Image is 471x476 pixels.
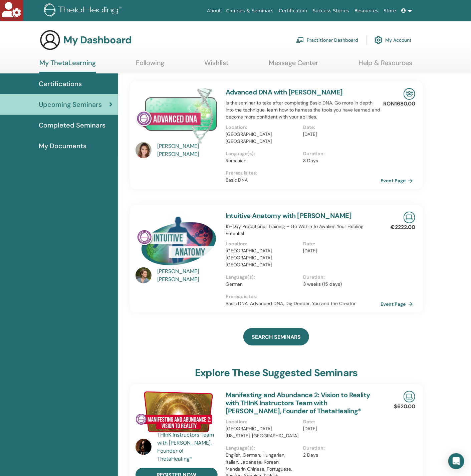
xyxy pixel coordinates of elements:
a: Resources [352,5,381,17]
a: Intuitive Anatomy with [PERSON_NAME] [226,211,352,220]
a: Event Page [381,176,416,186]
p: [GEOGRAPHIC_DATA], [US_STATE], [GEOGRAPHIC_DATA] [226,425,299,439]
img: chalkboard-teacher.svg [296,37,304,43]
img: cog.svg [375,34,383,46]
a: Advanced DNA with [PERSON_NAME] [226,88,343,96]
p: Duration : [303,274,377,281]
p: Language(s) : [226,150,299,157]
p: Date : [303,418,377,425]
img: Live Online Seminar [404,391,415,403]
img: Live Online Seminar [404,212,415,223]
p: Location : [226,418,299,425]
img: logo.png [44,3,124,18]
h3: explore these suggested seminars [195,367,358,379]
p: $620.00 [394,403,415,411]
p: 15-Day Practitioner Training – Go Within to Awaken Your Healing Potential [226,223,381,237]
div: Open Intercom Messenger [448,453,464,469]
img: default.jpg [136,439,152,455]
span: SEARCH SEMINARS [252,333,301,340]
a: My Account [375,33,412,47]
img: default.jpg [136,267,152,283]
span: Certifications [39,79,82,89]
a: Certification [276,5,310,17]
a: Following [136,59,164,72]
a: Manifesting and Abundance 2: Vision to Reality with THInK Instructors Team with [PERSON_NAME], Fo... [226,391,370,415]
a: Success Stories [310,5,352,17]
a: [PERSON_NAME] [PERSON_NAME] [157,142,219,158]
span: Upcoming Seminars [39,99,102,109]
a: Practitioner Dashboard [296,33,358,47]
a: Store [381,5,399,17]
p: is the seminar to take after completing Basic DNA. Go more in depth into the technique, learn how... [226,99,381,121]
a: Message Center [269,59,318,72]
img: Intuitive Anatomy [136,212,218,269]
h3: My Dashboard [63,34,132,46]
p: Romanian [226,157,299,164]
p: [DATE] [303,425,377,432]
p: Duration : [303,150,377,157]
a: SEARCH SEMINARS [243,328,309,345]
p: 3 weeks (15 days) [303,281,377,288]
p: RON1680.00 [383,100,415,108]
img: default.jpg [136,142,152,158]
p: Prerequisites : [226,170,381,177]
p: Duration : [303,445,377,452]
p: 2 Days [303,452,377,459]
p: [GEOGRAPHIC_DATA], [GEOGRAPHIC_DATA] [226,131,299,145]
p: [DATE] [303,131,377,138]
a: Courses & Seminars [224,5,276,17]
p: Language(s) : [226,274,299,281]
span: My Documents [39,141,86,151]
p: Basic DNA, Advanced DNA, Dig Deeper, You and the Creator [226,300,381,307]
a: THInK Instructors Team with [PERSON_NAME], Founder of ThetaHealing® [157,431,219,463]
a: My ThetaLearning [39,59,96,73]
img: generic-user-icon.jpg [39,29,61,51]
a: About [204,5,223,17]
p: Date : [303,240,377,247]
p: Date : [303,124,377,131]
p: 3 Days [303,157,377,164]
a: Event Page [381,299,416,309]
p: German [226,281,299,288]
a: Wishlist [205,59,229,72]
img: Advanced DNA [136,88,218,144]
p: Location : [226,124,299,131]
p: Language(s) : [226,445,299,452]
p: €2222.00 [391,223,415,231]
span: Completed Seminars [39,120,105,130]
a: [PERSON_NAME] [PERSON_NAME] [157,267,219,283]
p: Prerequisites : [226,293,381,300]
p: Basic DNA [226,177,381,184]
p: Location : [226,240,299,247]
img: In-Person Seminar [404,88,415,100]
p: [GEOGRAPHIC_DATA], [GEOGRAPHIC_DATA], [GEOGRAPHIC_DATA] [226,247,299,268]
img: Manifesting and Abundance 2: Vision to Reality [136,391,218,433]
a: Help & Resources [359,59,412,72]
p: [DATE] [303,247,377,254]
